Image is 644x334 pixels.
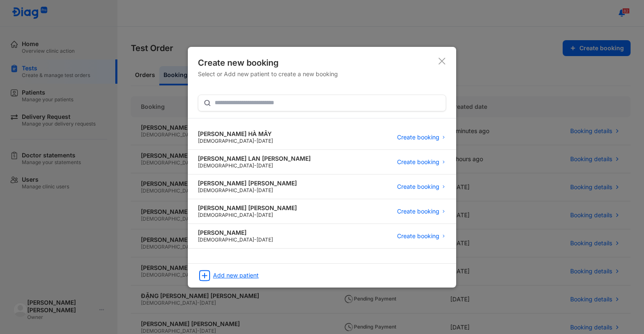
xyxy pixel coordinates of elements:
span: [DEMOGRAPHIC_DATA] [198,187,254,193]
span: [DATE] [257,236,273,243]
span: - [254,138,257,144]
span: [DEMOGRAPHIC_DATA] [198,236,254,243]
div: Create new booking [198,57,338,69]
span: [DEMOGRAPHIC_DATA] [198,212,254,218]
span: Create booking [397,208,439,215]
span: [DATE] [257,162,273,169]
div: Add new patient [213,272,259,279]
div: [PERSON_NAME] [PERSON_NAME] [198,204,297,212]
div: [PERSON_NAME] [PERSON_NAME] [198,180,297,187]
span: Create booking [397,158,439,166]
span: [DATE] [257,187,273,193]
div: [PERSON_NAME] [198,229,273,236]
span: - [254,162,257,169]
span: - [254,236,257,243]
div: [PERSON_NAME] LAN [PERSON_NAME] [198,155,311,162]
span: [DATE] [257,138,273,144]
div: [PERSON_NAME] HÀ MÂY [198,130,273,138]
span: Create booking [397,232,439,240]
span: [DEMOGRAPHIC_DATA] [198,138,254,144]
div: Select or Add new patient to create a new booking [198,70,338,78]
span: [DATE] [257,212,273,218]
span: - [254,212,257,218]
span: Create booking [397,134,439,141]
span: [DEMOGRAPHIC_DATA] [198,162,254,169]
span: - [254,187,257,193]
span: Create booking [397,183,439,190]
